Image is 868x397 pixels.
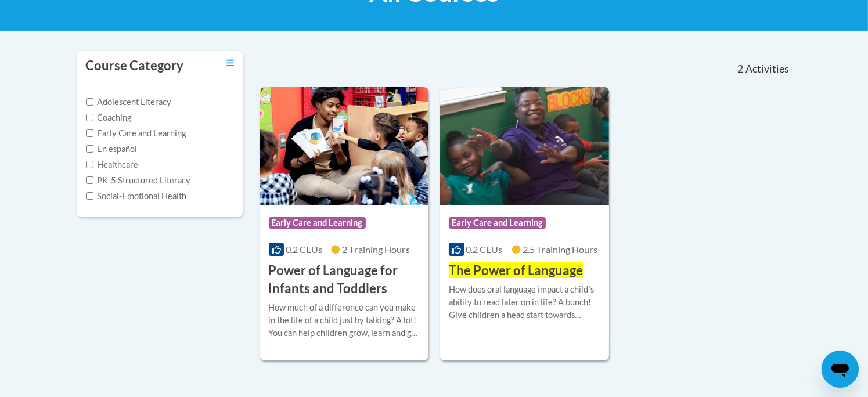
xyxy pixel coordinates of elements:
label: Adolescent Literacy [86,96,172,109]
img: Course Logo [440,87,609,205]
span: The Power of Language [449,262,583,278]
div: How much of a difference can you make in the life of a child just by talking? A lot! You can help... [269,301,420,340]
span: Early Care and Learning [269,217,366,229]
input: Checkbox for Options [86,114,93,121]
label: PK-5 Structured Literacy [86,174,191,187]
input: Checkbox for Options [86,129,93,137]
label: Coaching [86,111,132,124]
span: Early Care and Learning [449,217,546,229]
input: Checkbox for Options [86,98,93,106]
span: 0.2 CEUs [466,244,503,255]
a: Course LogoEarly Care and Learning0.2 CEUs2 Training Hours Power of Language for Infants and Todd... [260,87,429,360]
a: Toggle collapse [226,57,234,70]
iframe: Button to launch messaging window [822,351,859,388]
input: Checkbox for Options [86,161,93,168]
span: 2 [737,63,743,75]
span: 0.2 CEUs [286,244,322,255]
span: 2 Training Hours [342,244,410,255]
a: Course LogoEarly Care and Learning0.2 CEUs2.5 Training Hours The Power of LanguageHow does oral l... [440,87,609,360]
input: Checkbox for Options [86,192,93,200]
label: Early Care and Learning [86,127,186,140]
span: 2.5 Training Hours [523,244,597,255]
div: How does oral language impact a childʹs ability to read later on in life? A bunch! Give children ... [449,283,600,322]
h3: Course Category [86,57,184,75]
label: Social-Emotional Health [86,190,187,203]
label: En español [86,143,138,156]
span: Activities [745,63,789,75]
input: Checkbox for Options [86,176,93,184]
input: Checkbox for Options [86,145,93,153]
h3: Power of Language for Infants and Toddlers [269,262,420,298]
label: Healthcare [86,158,139,171]
img: Course Logo [260,87,429,205]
